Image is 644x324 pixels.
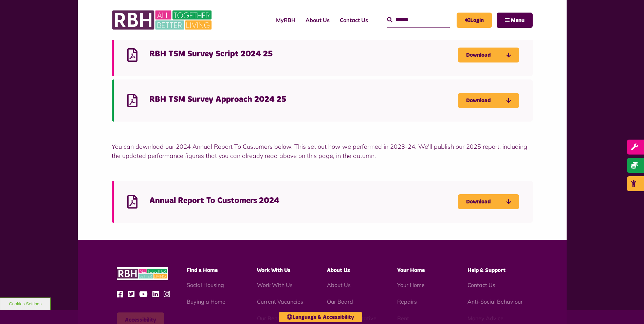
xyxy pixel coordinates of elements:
[187,298,225,305] a: Buying a Home
[458,93,519,108] a: Download RBH TSM Survey Approach 2024 25 - open in a new tab
[149,196,458,206] h4: Annual Report To Customers 2024
[327,282,351,288] a: About Us
[467,282,495,288] a: Contact Us
[257,298,303,305] a: Current Vacancies
[458,48,519,62] a: Download RBH TSM Survey Script 2024 25 - open in a new tab
[112,7,214,33] img: RBH
[117,267,168,280] img: RBH
[397,268,425,273] span: Your Home
[397,282,425,288] a: Your Home
[467,298,523,305] a: Anti-Social Behaviour
[497,13,533,28] button: Navigation
[112,142,533,160] p: You can download our 2024 Annual Report To Customers below. This set out how we performed in 2023...
[397,298,417,305] a: Repairs
[257,282,293,288] a: Work With Us
[279,312,362,322] button: Language & Accessibility
[458,194,519,209] a: Download Annual Report To Customers 2024 - open in a new tab
[327,298,353,305] a: Our Board
[187,282,224,288] a: Social Housing - open in a new tab
[387,13,450,27] input: Search
[271,11,300,29] a: MyRBH
[257,268,291,273] span: Work With Us
[300,11,335,29] a: About Us
[149,94,458,105] h4: RBH TSM Survey Approach 2024 25
[335,11,373,29] a: Contact Us
[187,268,218,273] span: Find a Home
[511,18,525,23] span: Menu
[457,13,492,28] a: MyRBH
[467,268,505,273] span: Help & Support
[149,49,458,59] h4: RBH TSM Survey Script 2024 25
[327,268,350,273] span: About Us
